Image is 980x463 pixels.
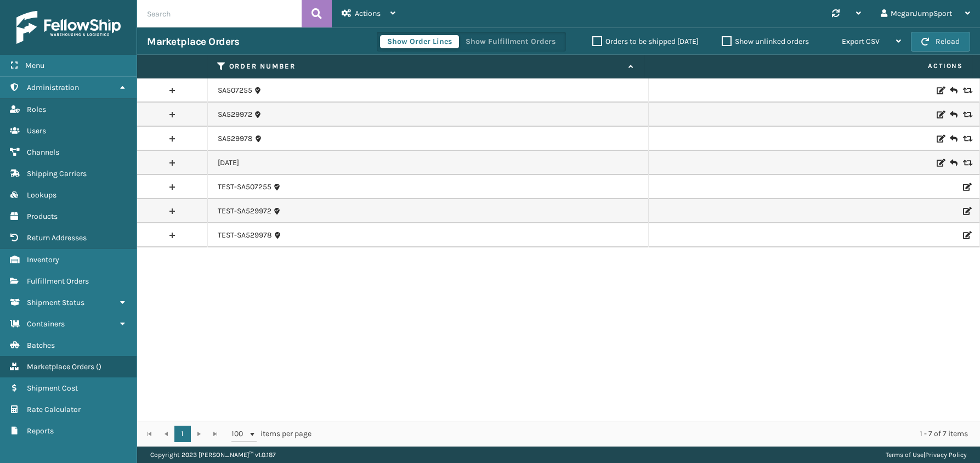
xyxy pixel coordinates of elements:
span: Channels [27,148,59,157]
span: Roles [27,105,46,114]
i: Replace [963,135,970,143]
a: TEST-SA529978 [218,230,272,241]
a: SA529978 [218,133,253,144]
h3: Marketplace Orders [147,35,239,48]
button: Reload [911,32,970,52]
i: Replace [963,159,970,167]
a: [DATE] [218,157,239,168]
i: Replace [963,111,970,118]
button: Show Order Lines [380,35,459,48]
span: 100 [231,428,248,439]
i: Create Return Label [950,85,956,96]
i: Edit [937,87,943,94]
i: Create Return Label [950,157,956,168]
i: Create Return Label [950,109,956,120]
label: Order Number [229,61,623,71]
label: Orders to be shipped [DATE] [592,37,699,46]
div: | [886,447,967,463]
a: Terms of Use [886,451,924,459]
button: Show Fulfillment Orders [458,35,563,48]
i: Edit [963,207,970,215]
span: Reports [27,426,54,436]
a: TEST-SA507255 [218,182,271,193]
span: Batches [27,341,55,350]
span: Administration [27,83,79,92]
i: Edit [963,183,970,191]
span: Shipment Cost [27,383,78,393]
a: 1 [174,426,191,442]
i: Edit [937,159,943,167]
span: Rate Calculator [27,405,81,414]
span: Fulfillment Orders [27,276,89,286]
span: Export CSV [842,37,880,46]
span: Containers [27,319,65,329]
span: Return Addresses [27,233,87,242]
span: Actions [355,9,381,18]
span: Menu [25,61,44,70]
a: SA507255 [218,85,252,96]
span: Shipping Carriers [27,169,87,178]
span: Actions [648,57,970,75]
p: Copyright 2023 [PERSON_NAME]™ v 1.0.187 [150,447,276,463]
span: ( ) [96,362,101,371]
img: logo [16,11,121,44]
label: Show unlinked orders [722,37,809,46]
i: Edit [963,231,970,239]
span: Users [27,126,46,135]
i: Edit [937,111,943,118]
span: Marketplace Orders [27,362,94,371]
span: Inventory [27,255,59,264]
div: 1 - 7 of 7 items [327,428,968,439]
i: Edit [937,135,943,143]
i: Create Return Label [950,133,956,144]
i: Replace [963,87,970,94]
a: TEST-SA529972 [218,206,271,217]
span: Shipment Status [27,298,84,307]
span: items per page [231,426,311,442]
span: Lookups [27,190,56,200]
a: Privacy Policy [925,451,967,459]
span: Products [27,212,58,221]
a: SA529972 [218,109,252,120]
